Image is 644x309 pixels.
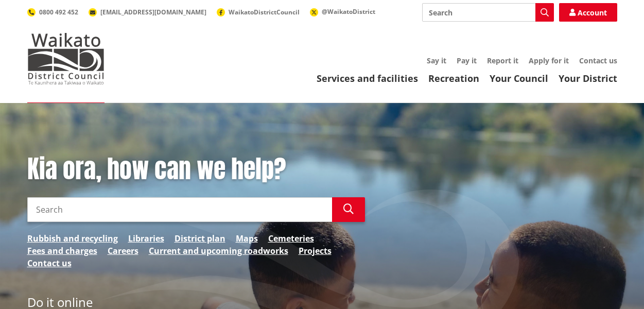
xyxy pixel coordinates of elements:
[27,245,97,257] a: Fees and charges
[89,8,206,16] a: [EMAIL_ADDRESS][DOMAIN_NAME]
[559,72,617,84] a: Your District
[317,72,418,84] a: Services and facilities
[457,56,477,65] a: Pay it
[490,72,548,84] a: Your Council
[322,7,375,16] span: @WaikatoDistrict
[39,8,78,16] span: 0800 492 452
[27,8,78,16] a: 0800 492 452
[268,232,314,245] a: Cemeteries
[427,56,446,65] a: Say it
[217,8,300,16] a: WaikatoDistrictCouncil
[529,56,569,65] a: Apply for it
[27,154,365,184] h1: Kia ora, how can we help?
[128,232,164,245] a: Libraries
[559,3,617,22] a: Account
[422,3,554,22] input: Search input
[27,197,332,222] input: Search input
[579,56,617,65] a: Contact us
[100,8,206,16] span: [EMAIL_ADDRESS][DOMAIN_NAME]
[236,232,258,245] a: Maps
[149,245,288,257] a: Current and upcoming roadworks
[27,33,105,84] img: Waikato District Council - Te Kaunihera aa Takiwaa o Waikato
[27,257,72,269] a: Contact us
[299,245,332,257] a: Projects
[27,232,118,245] a: Rubbish and recycling
[487,56,518,65] a: Report it
[108,245,138,257] a: Careers
[428,72,479,84] a: Recreation
[310,7,375,16] a: @WaikatoDistrict
[175,232,225,245] a: District plan
[229,8,300,16] span: WaikatoDistrictCouncil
